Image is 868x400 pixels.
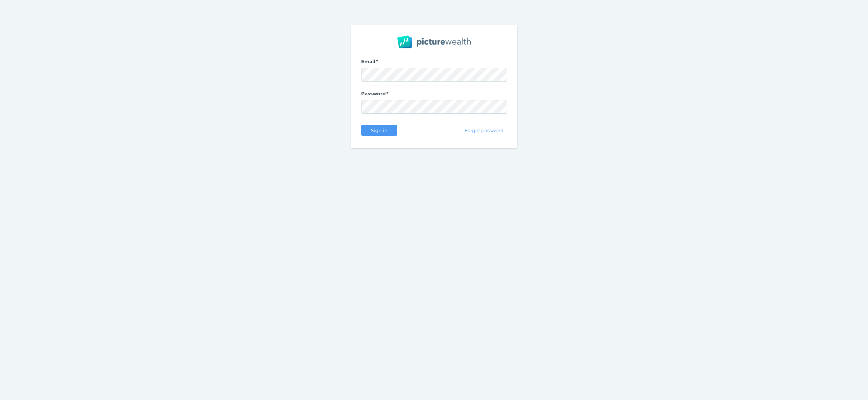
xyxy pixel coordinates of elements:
[397,35,471,48] img: PW
[361,91,507,100] label: Password
[368,127,390,133] span: Sign in
[361,58,507,68] label: Email
[361,125,397,136] button: Sign in
[461,127,506,133] span: Forgot password
[461,125,507,136] button: Forgot password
